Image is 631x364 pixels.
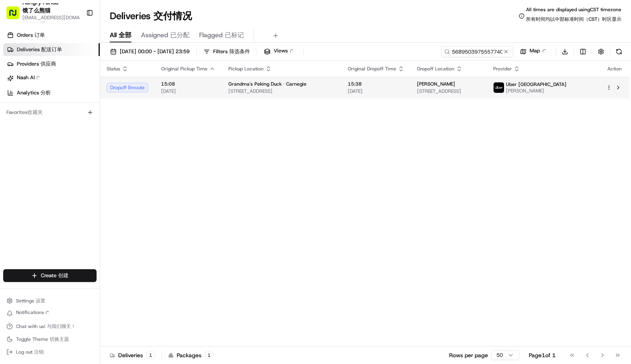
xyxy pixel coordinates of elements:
[120,48,190,55] span: [DATE] 00:00 - [DATE] 23:59
[16,146,22,152] img: 1736555255976-a54dd68f-1ca7-489b-9aae-adbdc363a1c4
[27,109,43,116] span: 收藏夹
[260,46,300,57] button: Views
[161,88,216,94] span: [DATE]
[26,124,29,130] span: •
[530,47,549,56] span: Map
[274,47,296,56] span: Views
[47,323,76,330] span: 与我们聊天！
[494,82,504,93] img: uber-new-logo.jpeg
[141,30,190,40] span: Assigned
[225,31,244,39] span: 已标记
[168,351,214,359] div: Packages
[34,32,45,38] span: 订单
[80,198,97,204] span: Pylon
[228,88,335,94] span: [STREET_ADDRESS]
[71,146,87,152] span: 8月7日
[3,3,83,22] button: Hungry Panda 饿了么熊猫[EMAIL_ADDRESS][DOMAIN_NAME]
[348,66,396,72] span: Original Dropoff Time
[68,180,74,186] div: 💻
[16,309,53,318] span: Notifications
[153,10,192,22] span: 交付情况
[161,81,216,87] span: 15:08
[110,10,192,22] h1: Deliveries
[8,32,146,45] p: Welcome 👋
[205,352,214,359] div: 1
[3,58,100,70] a: Providers 供应商
[36,76,131,84] div: Start new chat
[441,46,513,57] input: Type to search
[417,81,455,87] span: [PERSON_NAME]
[40,60,56,67] span: 供应商
[31,124,50,130] span: 8月15日
[417,66,454,72] span: Dropoff Location
[8,138,21,151] img: Asif Zaman Khan
[3,295,97,306] button: Settings 设置
[146,352,155,359] div: 1
[3,321,97,332] button: Chat with us! 与我们聊天！
[493,66,512,72] span: Provider
[348,88,404,94] span: [DATE]
[199,30,244,40] span: Flagged
[36,298,45,304] span: 设置
[17,74,44,83] span: Nash AI
[40,89,51,96] span: 分析
[56,198,97,204] a: Powered byPylon
[526,16,621,22] span: 所有时间均以中部标准时间（CST）时区显示
[65,176,132,190] a: 💻API Documentation
[529,351,556,359] div: Page 1 of 1
[3,106,97,119] div: Favorites
[161,66,208,72] span: Original Pickup Time
[348,81,404,87] span: 15:38
[3,29,100,42] a: Orders 订单
[3,346,97,358] button: Log out 注销
[136,79,146,88] button: Start new chat
[228,81,306,87] span: Grandma's Peking Duck · Carnegie
[124,102,146,112] button: See all
[110,351,155,359] div: Deliveries
[17,60,56,68] span: Providers
[170,31,190,39] span: 已分配
[506,81,566,88] span: Uber [GEOGRAPHIC_DATA]
[417,88,480,94] span: [STREET_ADDRESS]
[3,308,97,319] button: Notifications
[526,6,621,26] span: All times are displayed using CST timezone
[228,66,264,72] span: Pickup Location
[17,76,31,91] img: 1727276513143-84d647e1-66c0-4f92-a045-3c9f9f5dfd92
[107,46,193,57] button: [DATE] 00:00 - [DATE] 23:59
[449,351,488,359] p: Rows per page
[8,76,22,91] img: 1736555255976-a54dd68f-1ca7-489b-9aae-adbdc363a1c4
[8,8,24,24] img: Nash
[200,46,254,57] button: Filters 筛选条件
[16,323,76,330] span: Chat with us!
[16,179,61,187] span: Knowledge Base
[34,349,44,355] span: 注销
[41,46,62,53] span: 配送订单
[516,46,552,57] button: Map
[17,32,45,39] span: Orders
[17,89,51,96] span: Analytics
[22,14,80,27] button: [EMAIL_ADDRESS][DOMAIN_NAME]
[16,336,69,342] span: Toggle Theme
[613,46,625,57] button: Refresh
[3,43,100,56] a: Deliveries 配送订单
[50,336,69,342] span: 切换主题
[119,31,131,39] span: 全部
[606,66,623,72] div: Action
[21,52,132,60] input: Clear
[110,30,131,40] span: All
[76,179,129,187] span: API Documentation
[8,104,51,110] div: Past conversations
[213,48,250,55] span: Filters
[506,88,566,94] span: [PERSON_NAME]
[3,269,97,282] button: Create 创建
[16,349,44,355] span: Log out
[16,298,45,304] span: Settings
[107,66,120,72] span: Status
[36,84,110,91] div: We're available if you need us!
[17,46,62,53] span: Deliveries
[25,146,65,152] span: [PERSON_NAME]
[3,86,100,99] a: Analytics 分析
[58,272,69,279] span: 创建
[8,180,14,186] div: 📗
